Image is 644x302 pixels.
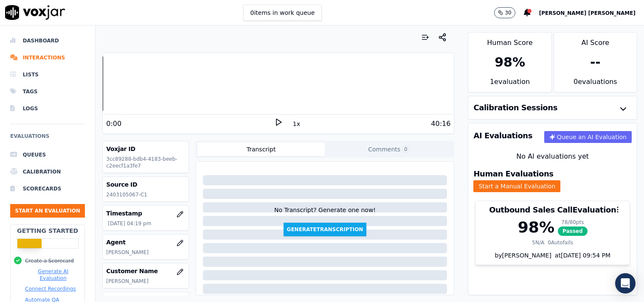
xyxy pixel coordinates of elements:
div: AI Score [554,33,637,48]
button: 1x [291,118,302,130]
a: Queues [10,146,85,163]
h3: Agent [106,238,185,246]
div: at [DATE] 09:54 PM [551,251,610,260]
h3: Customer Name [106,267,185,275]
h3: Timestamp [106,209,185,218]
p: [DATE] 04:19 pm [108,220,185,227]
div: Open Intercom Messenger [615,273,636,294]
p: 30 [505,9,511,16]
h3: Voxjar ID [106,145,185,153]
div: No Transcript? Generate one now! [274,206,376,223]
div: by [PERSON_NAME] [475,251,630,265]
button: [PERSON_NAME] [PERSON_NAME] [539,8,644,18]
a: Tags [10,83,85,100]
a: Calibration [10,163,85,180]
button: Comments [325,143,453,156]
button: Start a Manual Evaluation [473,180,560,192]
div: 98 % [495,55,525,70]
a: Logs [10,100,85,117]
button: Start an Evaluation [10,204,85,218]
p: 2403105067-C1 [106,191,185,198]
a: Lists [10,66,85,83]
span: Passed [558,226,588,236]
h3: Human Evaluations [473,170,553,178]
h2: Getting Started [17,226,78,235]
button: 0items in work queue [243,5,322,21]
p: [PERSON_NAME] [106,278,185,285]
p: 3cc89288-bdb4-4183-beeb-c2eecf1a3fe7 [106,156,185,169]
img: voxjar logo [5,5,65,20]
button: Queue an AI Evaluation [544,131,632,143]
h3: AI Evaluations [473,132,532,140]
div: 1 evaluation [468,77,551,92]
div: -- [590,55,601,70]
span: 0 [402,145,410,153]
a: Interactions [10,49,85,66]
a: Scorecards [10,180,85,197]
div: 5 N/A [532,239,544,246]
div: 98 % [518,219,554,236]
button: 30 [494,7,515,18]
h6: Evaluations [10,131,85,146]
h3: Source ID [106,180,185,189]
span: [PERSON_NAME] [PERSON_NAME] [539,10,636,16]
div: 40:16 [431,119,450,129]
button: Create a Scorecard [25,257,74,264]
p: [PERSON_NAME] [106,249,185,256]
div: 0 Autofails [548,239,573,246]
div: 0 evaluation s [554,77,637,92]
button: Transcript [197,143,325,156]
button: GenerateTranscription [284,223,367,236]
div: Human Score [468,33,551,48]
div: No AI evaluations yet [475,151,630,162]
div: 78 / 80 pts [558,219,588,226]
button: 30 [494,7,523,18]
h3: Calibration Sessions [473,104,557,112]
button: Connect Recordings [25,285,76,292]
a: Dashboard [10,32,85,49]
button: Generate AI Evaluation [25,268,81,282]
div: 0:00 [106,119,121,129]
